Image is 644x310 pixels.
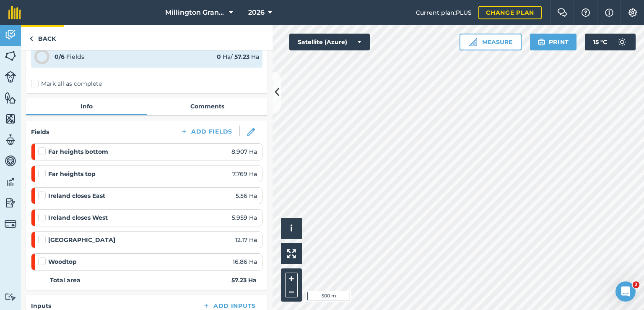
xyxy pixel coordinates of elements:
button: Satellite (Azure) [289,34,370,50]
img: svg+xml;base64,PD94bWwgdmVyc2lvbj0iMS4wIiBlbmNvZGluZz0idXRmLTgiPz4KPCEtLSBHZW5lcmF0b3I6IEFkb2JlIE... [5,29,16,41]
span: 5.56 Ha [236,191,257,200]
strong: Far heights top [48,169,96,179]
strong: Woodtop [48,257,77,266]
span: 2 [633,281,639,288]
div: Ha / Ha [217,52,259,61]
img: svg+xml;base64,PHN2ZyB4bWxucz0iaHR0cDovL3d3dy53My5vcmcvMjAwMC9zdmciIHdpZHRoPSI1NiIgaGVpZ2h0PSI2MC... [5,50,16,62]
iframe: Intercom live chat [615,281,636,302]
div: Fields [55,52,84,61]
strong: Total area [50,276,80,285]
img: Four arrows, one pointing top left, one top right, one bottom right and the last bottom left [287,249,296,258]
strong: 0 / 6 [55,53,65,60]
img: Two speech bubbles overlapping with the left bubble in the forefront [557,8,567,17]
span: 12.17 Ha [235,235,257,244]
img: A question mark icon [581,8,591,17]
img: Ruler icon [469,38,477,46]
img: svg+xml;base64,PD94bWwgdmVyc2lvbj0iMS4wIiBlbmNvZGluZz0idXRmLTgiPz4KPCEtLSBHZW5lcmF0b3I6IEFkb2JlIE... [5,197,16,209]
strong: 57.23 [234,53,249,60]
button: i [281,218,302,239]
span: 5.959 Ha [232,213,257,222]
img: svg+xml;base64,PD94bWwgdmVyc2lvbj0iMS4wIiBlbmNvZGluZz0idXRmLTgiPz4KPCEtLSBHZW5lcmF0b3I6IEFkb2JlIE... [5,134,16,146]
img: svg+xml;base64,PHN2ZyB4bWxucz0iaHR0cDovL3d3dy53My5vcmcvMjAwMC9zdmciIHdpZHRoPSIxOSIgaGVpZ2h0PSIyNC... [538,37,545,47]
h4: Fields [31,127,49,137]
strong: Far heights bottom [48,147,108,156]
img: A cog icon [628,8,638,17]
strong: 57.23 Ha [231,276,257,285]
img: svg+xml;base64,PHN2ZyB4bWxucz0iaHR0cDovL3d3dy53My5vcmcvMjAwMC9zdmciIHdpZHRoPSI5IiBoZWlnaHQ9IjI0Ii... [29,34,33,44]
span: 8.907 Ha [231,147,257,156]
button: + [285,273,298,285]
span: 7.769 Ha [232,169,257,179]
img: svg+xml;base64,PD94bWwgdmVyc2lvbj0iMS4wIiBlbmNvZGluZz0idXRmLTgiPz4KPCEtLSBHZW5lcmF0b3I6IEFkb2JlIE... [5,176,16,188]
img: svg+xml;base64,PD94bWwgdmVyc2lvbj0iMS4wIiBlbmNvZGluZz0idXRmLTgiPz4KPCEtLSBHZW5lcmF0b3I6IEFkb2JlIE... [5,293,16,301]
img: svg+xml;base64,PD94bWwgdmVyc2lvbj0iMS4wIiBlbmNvZGluZz0idXRmLTgiPz4KPCEtLSBHZW5lcmF0b3I6IEFkb2JlIE... [5,155,16,167]
span: i [290,223,293,234]
button: 15 °C [585,34,636,50]
img: svg+xml;base64,PD94bWwgdmVyc2lvbj0iMS4wIiBlbmNvZGluZz0idXRmLTgiPz4KPCEtLSBHZW5lcmF0b3I6IEFkb2JlIE... [5,71,16,83]
span: Millington Grange [165,8,226,18]
a: Info [26,98,147,114]
img: svg+xml;base64,PD94bWwgdmVyc2lvbj0iMS4wIiBlbmNvZGluZz0idXRmLTgiPz4KPCEtLSBHZW5lcmF0b3I6IEFkb2JlIE... [5,218,16,230]
strong: 0 [217,53,221,60]
img: svg+xml;base64,PHN2ZyB3aWR0aD0iMTgiIGhlaWdodD0iMTgiIHZpZXdCb3g9IjAgMCAxOCAxOCIgZmlsbD0ibm9uZSIgeG... [247,128,255,136]
img: svg+xml;base64,PD94bWwgdmVyc2lvbj0iMS4wIiBlbmNvZGluZz0idXRmLTgiPz4KPCEtLSBHZW5lcmF0b3I6IEFkb2JlIE... [614,34,631,50]
strong: [GEOGRAPHIC_DATA] [48,235,115,244]
span: 16.86 Ha [233,257,257,266]
button: Measure [460,34,522,50]
strong: Ireland closes West [48,213,108,222]
img: fieldmargin Logo [8,6,21,19]
button: Print [530,34,577,50]
button: Add Fields [174,126,239,137]
span: Current plan : PLUS [416,8,472,17]
span: 15 ° C [593,34,607,50]
strong: Ireland closes East [48,191,105,200]
a: Back [21,25,64,50]
a: Comments [147,98,267,114]
button: – [285,285,298,297]
img: svg+xml;base64,PHN2ZyB4bWxucz0iaHR0cDovL3d3dy53My5vcmcvMjAwMC9zdmciIHdpZHRoPSI1NiIgaGVpZ2h0PSI2MC... [5,113,16,125]
label: Mark all as complete [31,79,102,88]
span: 2026 [248,8,265,18]
a: Change plan [478,6,542,19]
img: svg+xml;base64,PHN2ZyB4bWxucz0iaHR0cDovL3d3dy53My5vcmcvMjAwMC9zdmciIHdpZHRoPSIxNyIgaGVpZ2h0PSIxNy... [605,8,613,18]
img: svg+xml;base64,PHN2ZyB4bWxucz0iaHR0cDovL3d3dy53My5vcmcvMjAwMC9zdmciIHdpZHRoPSI1NiIgaGVpZ2h0PSI2MC... [5,92,16,104]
